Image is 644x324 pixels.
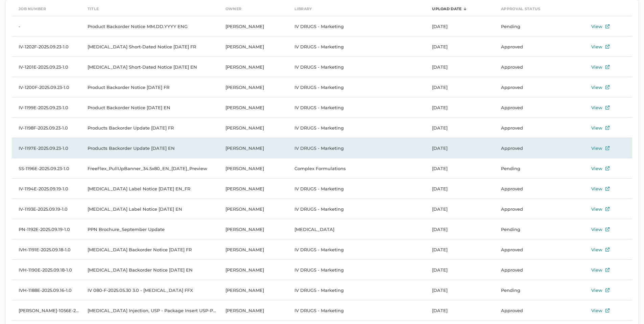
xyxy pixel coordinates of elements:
td: IV DRUGS - Marketing [288,239,426,260]
td: Pending [494,16,563,37]
td: IV-1193E-2025.09.19-1.0 [12,199,81,219]
div: Title [88,5,99,13]
td: [PERSON_NAME]-1056E-2025.06.04-2.0 [12,300,81,321]
td: Product Backorder Notice MM.DD.YYYY ENG [81,16,219,37]
td: [PERSON_NAME] [219,300,288,321]
td: Product Backorder Notice [DATE] FR [81,77,219,97]
img: external-link-icon.7ec190a1.svg [605,106,610,110]
td: Products Backorder Update [DATE] FR [81,118,219,138]
div: View [591,286,602,294]
td: [DATE] [425,300,494,321]
img: external-link-icon.7ec190a1.svg [605,187,610,191]
img: sorting-arrow-down.c3f0a1d0.svg [463,7,467,10]
div: View [591,124,602,132]
td: Approved [494,199,563,219]
td: IV DRUGS - Marketing [288,300,426,321]
img: external-link-icon.7ec190a1.svg [605,207,610,211]
td: PN-1192E-2025.09.19-1.0 [12,219,81,239]
td: [DATE] [425,239,494,260]
td: [MEDICAL_DATA] Backorder Notice [DATE] FR [81,239,219,260]
img: external-link-icon.7ec190a1.svg [605,288,610,292]
div: View [591,205,602,213]
td: [DATE] [425,77,494,97]
img: external-link-icon.7ec190a1.svg [605,65,610,69]
div: Upload Date [432,5,461,13]
img: external-link-icon.7ec190a1.svg [605,146,610,150]
td: [PERSON_NAME] [219,37,288,57]
div: View [591,103,602,112]
div: View [591,225,602,233]
td: [DATE] [425,138,494,158]
td: IV DRUGS - Marketing [288,57,426,77]
td: Approved [494,118,563,138]
div: View [591,185,602,193]
div: View [591,246,602,254]
td: IV-1198F-2025.09.23-1.0 [12,118,81,138]
td: [PERSON_NAME] [219,16,288,37]
div: View [591,306,602,315]
td: [DATE] [425,199,494,219]
td: IV DRUGS - Marketing [288,179,426,199]
td: IV-1200F-2025.09.23-1.0 [12,77,81,97]
td: Approved [494,97,563,118]
td: [PERSON_NAME] [219,219,288,239]
td: [MEDICAL_DATA] Label Notice [DATE] EN_FR [81,179,219,199]
td: PPN Brochure_September Update [81,219,219,239]
div: View [591,43,602,51]
div: View [591,22,602,30]
td: Approved [494,179,563,199]
td: IV DRUGS - Marketing [288,77,426,97]
td: Complex Formulations [288,158,426,179]
td: [MEDICAL_DATA] Label Notice [DATE] EN [81,199,219,219]
div: View [591,144,602,152]
td: - [12,16,81,37]
div: View [591,164,602,172]
td: IV DRUGS - Marketing [288,118,426,138]
td: IVH-1190E-2025.09.18-1.0 [12,260,81,280]
td: IVH-1191E-2025.09.18-1.0 [12,239,81,260]
img: external-link-icon.7ec190a1.svg [605,166,610,170]
td: [PERSON_NAME] [219,118,288,138]
td: [MEDICAL_DATA] Backorder Notice [DATE] EN [81,260,219,280]
td: [PERSON_NAME] [219,158,288,179]
td: [DATE] [425,179,494,199]
div: Approval Status [501,5,541,13]
td: [PERSON_NAME] [219,97,288,118]
td: [DATE] [425,260,494,280]
td: Products Backorder Update [DATE] EN [81,138,219,158]
td: Approved [494,239,563,260]
td: [MEDICAL_DATA] Short-Dated Notice [DATE] EN [81,57,219,77]
td: IV-1201E-2025.09.23-1.0 [12,57,81,77]
td: [DATE] [425,158,494,179]
td: Approved [494,260,563,280]
td: [PERSON_NAME] [219,179,288,199]
td: IV DRUGS - Marketing [288,97,426,118]
td: [DATE] [425,16,494,37]
td: [DATE] [425,97,494,118]
td: Pending [494,219,563,239]
div: View [591,266,602,274]
img: external-link-icon.7ec190a1.svg [605,268,610,272]
td: [MEDICAL_DATA] Injection, USP - Package Insert USP-PI-ENG-v1.1-Clean [81,300,219,321]
td: IV 080-F-2025.05.30 3.0 - [MEDICAL_DATA] FFX [81,280,219,300]
td: Approved [494,300,563,321]
td: IVH-1188E-2025.09.16-1.0 [12,280,81,300]
td: IV DRUGS - Marketing [288,138,426,158]
td: IV DRUGS - Marketing [288,199,426,219]
td: IV DRUGS - Marketing [288,37,426,57]
td: IV DRUGS - Marketing [288,260,426,280]
td: IV-1202F-2025.09.23-1.0 [12,37,81,57]
div: Library [294,5,312,13]
td: IV-1194E-2025.09.19-1.0 [12,179,81,199]
img: external-link-icon.7ec190a1.svg [605,24,610,28]
td: [DATE] [425,37,494,57]
td: [DATE] [425,118,494,138]
td: [MEDICAL_DATA] Short-Dated Notice [DATE] FR [81,37,219,57]
img: external-link-icon.7ec190a1.svg [605,227,610,231]
td: Product Backorder Notice [DATE] EN [81,97,219,118]
td: [PERSON_NAME] [219,138,288,158]
td: Pending [494,280,563,300]
img: external-link-icon.7ec190a1.svg [605,308,610,313]
td: Pending [494,158,563,179]
td: [DATE] [425,57,494,77]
